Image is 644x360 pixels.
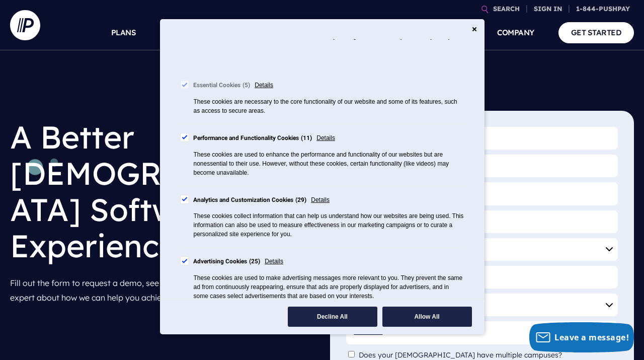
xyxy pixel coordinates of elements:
div: Advertising Cookies [193,256,261,267]
span: Details [316,133,335,144]
div: 25 [249,256,260,267]
div: These cookies collect information that can help us understand how our websites are being used. Th... [194,211,464,239]
div: These cookies are necessary to the core functionality of our website and some of its features, su... [194,97,464,115]
button: Leave a message! [529,322,634,352]
span: Details [265,256,283,267]
button: Close [472,27,477,32]
button: Allow All [382,307,472,327]
button: Decline All [288,307,377,327]
div: Performance and Functionality Cookies [193,133,312,144]
div: 29 [295,195,306,206]
div: 11 [301,133,312,144]
div: These cookies are used to enhance the performance and functionality of our websites but are nones... [194,150,464,177]
div: 5 [243,80,250,91]
div: Cookie Consent Preferences [160,19,485,334]
span: Details [311,195,330,206]
div: These cookies are used to make advertising messages more relevant to you. They prevent the same a... [194,273,464,301]
span: Leave a message! [554,332,629,343]
div: Essential Cookies [193,80,251,91]
span: Details [255,80,273,91]
div: Analytics and Customization Cookies [193,195,307,206]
